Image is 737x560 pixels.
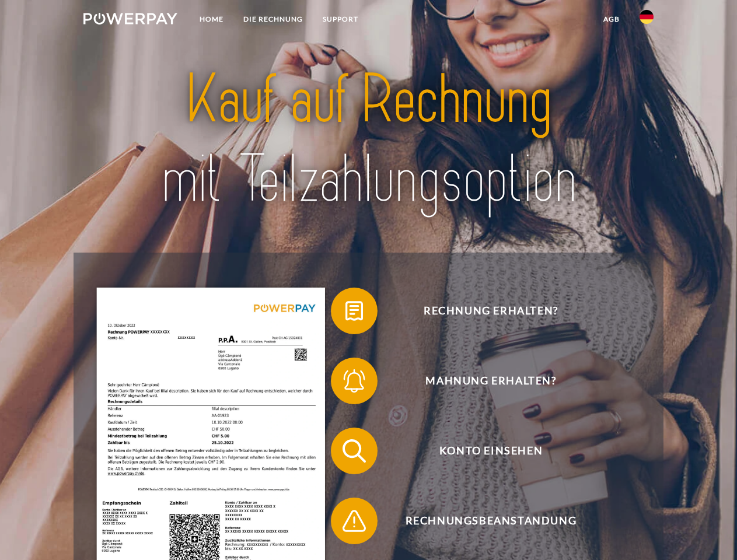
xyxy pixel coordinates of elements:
img: qb_search.svg [340,436,369,466]
a: Home [190,9,233,30]
img: qb_bell.svg [340,366,369,395]
button: Rechnungsbeanstandung [331,498,634,544]
a: DIE RECHNUNG [233,9,313,30]
button: Rechnung erhalten? [331,288,634,334]
img: de [640,10,654,24]
img: title-powerpay_de.svg [111,56,626,223]
button: Mahnung erhalten? [331,358,634,404]
img: qb_warning.svg [340,506,369,535]
a: SUPPORT [313,9,368,30]
img: logo-powerpay-white.svg [83,13,177,24]
a: agb [593,9,630,30]
button: Konto einsehen [331,428,634,474]
span: Rechnungsbeanstandung [348,498,634,544]
span: Mahnung erhalten? [348,358,634,404]
span: Konto einsehen [348,428,634,474]
span: Rechnung erhalten? [348,288,634,334]
img: qb_bill.svg [340,296,369,325]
